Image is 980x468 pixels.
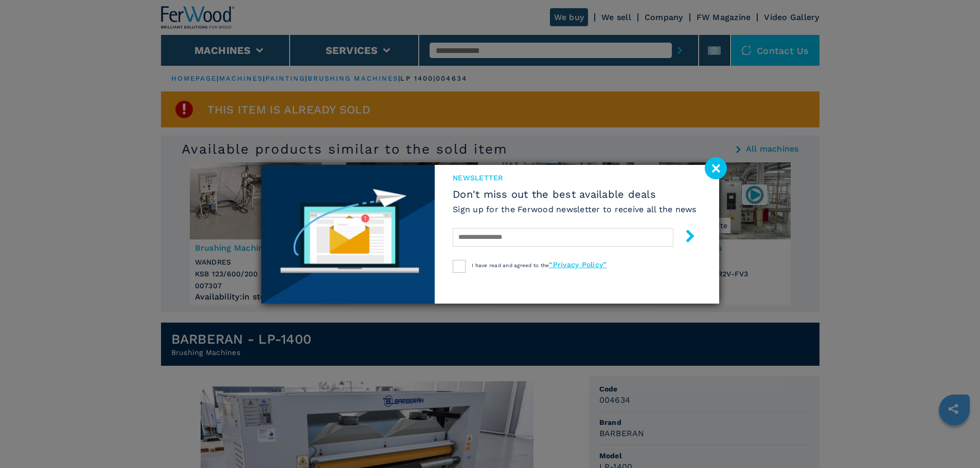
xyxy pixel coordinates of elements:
button: submit-button [673,226,697,250]
a: “Privacy Policy” [549,260,607,269]
h6: Sign up for the Ferwood newsletter to receive all the news [453,203,697,215]
span: newsletter [453,173,697,183]
span: I have read and agreed to the [472,263,607,268]
span: Don't miss out the best available deals [453,188,697,200]
img: Newsletter image [261,165,435,304]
